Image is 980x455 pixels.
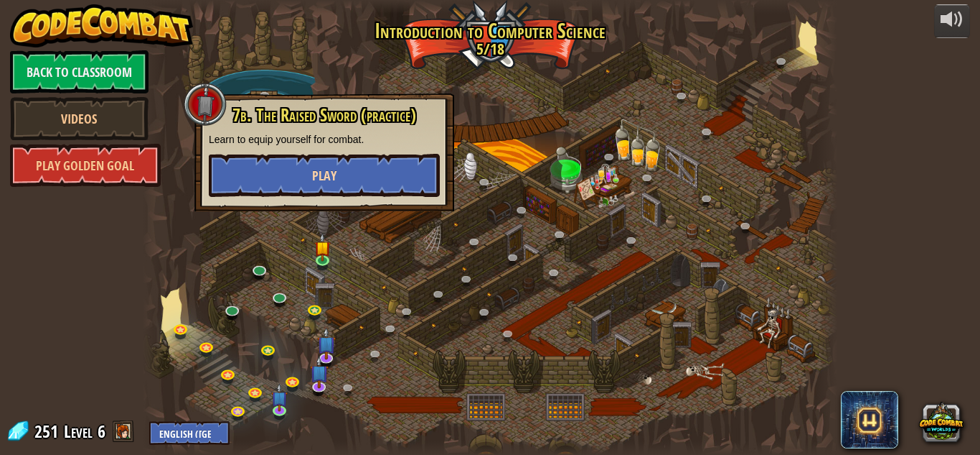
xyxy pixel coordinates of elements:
img: CodeCombat - Learn how to code by playing a game [10,4,194,47]
span: 7b. The Raised Sword (practice) [232,103,416,127]
p: Learn to equip yourself for combat. [209,132,440,147]
span: 6 [98,420,105,443]
img: level-banner-unstarted-subscriber.png [309,356,328,388]
a: Back to Classroom [10,50,149,93]
span: Level [64,420,93,443]
button: Adjust volume [934,4,970,38]
a: Play Golden Goal [10,144,161,187]
img: level-banner-started.png [314,234,331,262]
span: Play [312,167,336,185]
a: Videos [10,97,149,140]
span: 251 [34,420,62,443]
img: level-banner-unstarted-subscriber.png [271,383,288,411]
button: Play [209,154,440,197]
img: level-banner-unstarted-subscriber.png [317,327,336,359]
